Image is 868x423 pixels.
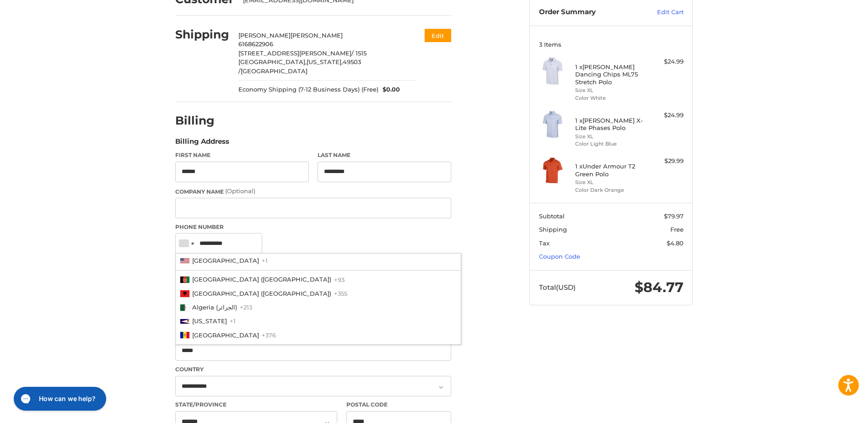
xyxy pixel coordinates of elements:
span: [GEOGRAPHIC_DATA] [192,257,259,264]
li: Size XL [575,133,645,141]
iframe: Gorgias live chat messenger [9,384,109,414]
span: Subtotal [539,212,565,220]
label: First Name [175,151,309,159]
li: Size XL [575,87,645,94]
span: [GEOGRAPHIC_DATA] (‫[GEOGRAPHIC_DATA]‬‎) [192,276,331,283]
span: [STREET_ADDRESS][PERSON_NAME] [238,49,351,57]
button: Edit [425,29,451,42]
span: [PERSON_NAME] [238,32,291,39]
div: $24.99 [647,57,684,66]
span: $4.80 [667,239,684,247]
li: Color White [575,94,645,102]
span: +1 [262,257,268,264]
span: +93 [334,276,345,283]
span: Free [670,226,684,233]
li: Size XL [575,179,645,186]
legend: Billing Address [175,136,229,151]
span: +213 [240,304,252,311]
span: [GEOGRAPHIC_DATA] [192,331,259,339]
span: [PERSON_NAME] [291,32,343,39]
span: $0.00 [378,85,400,94]
span: Algeria (‫الجزائر‬‎) [192,304,237,311]
span: [US_STATE], [307,58,343,65]
label: State/Province [175,401,337,409]
h2: Billing [175,114,229,128]
li: Color Light Blue [575,140,645,148]
span: Economy Shipping (7-12 Business Days) (Free) [238,85,378,94]
span: 49503 / [238,58,361,75]
h3: Order Summary [539,8,637,17]
a: Edit Cart [637,8,684,17]
h4: 1 x Under Armour T2 Green Polo [575,163,645,178]
h4: 1 x [PERSON_NAME] Dancing Chips ML75 Stretch Polo [575,63,645,86]
a: Coupon Code [539,253,580,260]
span: [GEOGRAPHIC_DATA] ([GEOGRAPHIC_DATA]) [192,290,331,297]
span: / 1515 [351,49,367,57]
span: [GEOGRAPHIC_DATA], [238,58,307,65]
label: Last Name [318,151,451,159]
label: Postal Code [346,401,452,409]
li: Color Dark Orange [575,186,645,194]
span: $84.77 [635,279,684,296]
label: Country [175,365,451,374]
small: (Optional) [225,187,255,195]
div: $29.99 [647,157,684,166]
h3: 3 Items [539,41,684,48]
span: +376 [262,331,276,339]
span: 6168622906 [238,40,273,48]
span: [US_STATE] [192,317,227,325]
div: $24.99 [647,111,684,120]
span: $79.97 [664,212,684,220]
label: Company Name [175,187,451,196]
span: Tax [539,239,550,247]
span: +1 [230,317,236,325]
ul: List of countries [175,253,461,345]
h2: Shipping [175,27,229,42]
span: [GEOGRAPHIC_DATA] [241,67,307,75]
h4: 1 x [PERSON_NAME] X-Lite Phases Polo [575,117,645,132]
label: Phone Number [175,223,451,231]
span: Shipping [539,226,567,233]
span: +355 [334,290,347,297]
span: Total (USD) [539,283,576,292]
